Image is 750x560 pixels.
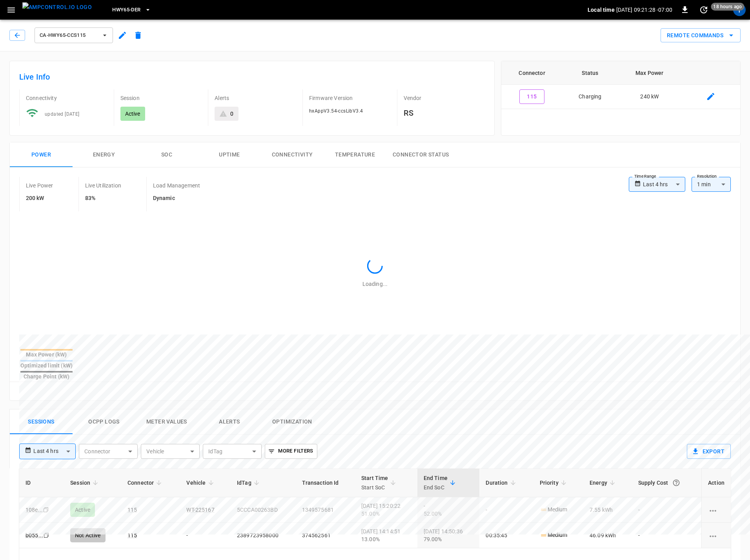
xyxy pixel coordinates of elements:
[519,89,544,104] button: 115
[309,94,391,102] p: Firmware Version
[692,177,731,192] div: 1 min
[424,483,448,492] p: End SoC
[634,173,656,180] label: Time Range
[109,2,154,18] button: HWY65-DER
[638,476,695,490] div: Supply Cost
[361,473,388,492] div: Start Time
[135,142,198,167] button: SOC
[296,469,355,497] th: Transaction Id
[562,85,618,109] td: Charging
[618,85,681,109] td: 240 kW
[237,478,262,487] span: IdTag
[661,28,741,43] div: remote commands options
[10,409,73,435] button: Sessions
[45,111,80,117] span: updated [DATE]
[153,182,200,189] p: Load Management
[404,107,485,119] h6: RS
[73,409,135,435] button: Ocpp logs
[361,473,399,492] span: Start TimeStart SoC
[125,110,140,118] p: Active
[35,27,113,43] button: ca-hwy65-ccs115
[120,94,202,102] p: Session
[486,478,518,487] span: Duration
[135,409,198,435] button: Meter Values
[215,94,296,102] p: Alerts
[22,2,92,12] img: ampcontrol.io logo
[26,182,53,189] p: Live Power
[616,6,672,14] p: [DATE] 09:21:28 -07:00
[198,409,261,435] button: Alerts
[404,94,485,102] p: Vendor
[70,478,100,487] span: Session
[708,506,725,514] div: charging session options
[85,182,121,189] p: Live Utilization
[588,6,615,14] p: Local time
[540,478,569,487] span: Priority
[112,5,140,15] span: HWY65-DER
[324,142,386,167] button: Temperature
[687,444,731,459] button: Export
[230,110,233,118] div: 0
[424,473,448,492] div: End Time
[643,177,685,192] div: Last 4 hrs
[85,194,121,203] h6: 83%
[261,409,324,435] button: Optimization
[309,108,363,114] span: hxAppV3.54-ccsLibV3.4
[661,28,741,43] button: Remote Commands
[697,4,710,16] button: set refresh interval
[261,142,324,167] button: Connectivity
[33,444,76,459] div: Last 4 hrs
[26,94,107,102] p: Connectivity
[26,194,53,203] h6: 200 kW
[501,61,740,109] table: connector table
[153,194,200,203] h6: Dynamic
[19,71,485,83] h6: Live Info
[10,142,73,167] button: Power
[19,469,731,548] table: sessions table
[265,444,317,459] button: More Filters
[198,142,261,167] button: Uptime
[669,476,683,490] button: The cost of your charging session based on your supply rates
[40,31,98,40] span: ca-hwy65-ccs115
[708,531,725,539] div: charging session options
[701,469,731,497] th: Action
[618,61,681,85] th: Max Power
[127,478,164,487] span: Connector
[697,173,717,180] label: Resolution
[386,142,455,167] button: Connector Status
[711,3,744,11] span: 18 hours ago
[361,483,388,492] p: Start SoC
[73,142,135,167] button: Energy
[186,478,216,487] span: Vehicle
[362,281,388,287] span: Loading...
[562,61,618,85] th: Status
[501,61,562,85] th: Connector
[19,469,64,497] th: ID
[424,473,458,492] span: End TimeEnd SoC
[590,478,617,487] span: Energy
